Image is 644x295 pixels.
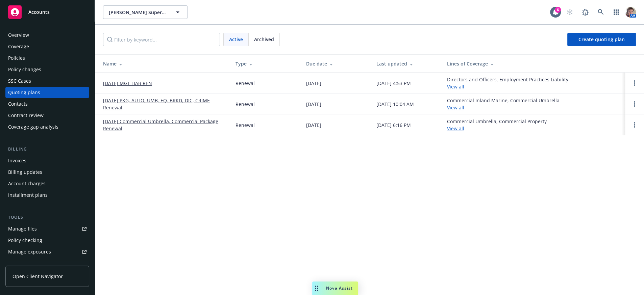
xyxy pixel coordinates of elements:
[5,214,89,221] div: Tools
[13,273,63,280] span: Open Client Navigator
[5,99,89,109] a: Contacts
[306,60,366,67] div: Due date
[447,118,547,132] div: Commercial Umbrella, Commercial Property
[8,178,46,189] div: Account charges
[578,36,625,43] span: Create quoting plan
[8,167,42,178] div: Billing updates
[312,281,321,295] div: Drag to move
[103,118,225,132] a: [DATE] Commercial Umbrella, Commercial Package Renewal
[567,33,636,46] a: Create quoting plan
[5,53,89,63] a: Policies
[5,110,89,121] a: Contract review
[5,167,89,178] a: Billing updates
[5,155,89,166] a: Invoices
[563,5,576,19] a: Start snowing
[8,87,40,98] div: Quoting plans
[5,146,89,153] div: Billing
[5,64,89,75] a: Policy changes
[8,99,28,109] div: Contacts
[447,60,620,67] div: Lines of Coverage
[376,80,411,87] div: [DATE] 4:53 PM
[306,122,321,129] div: [DATE]
[5,3,89,22] a: Accounts
[8,258,52,269] div: Manage certificates
[578,5,592,19] a: Report a Bug
[5,246,89,257] a: Manage exposures
[8,30,29,41] div: Overview
[5,190,89,200] a: Installment plans
[8,110,44,121] div: Contract review
[8,64,41,75] div: Policy changes
[8,155,26,166] div: Invoices
[8,122,58,132] div: Coverage gap analysis
[447,104,464,111] a: View all
[5,41,89,52] a: Coverage
[229,36,243,43] span: Active
[5,76,89,86] a: SSC Cases
[610,5,623,19] a: Switch app
[103,80,152,87] a: [DATE] MGT LIAB REN
[326,285,353,291] span: Nova Assist
[630,79,639,87] a: Open options
[8,190,48,200] div: Installment plans
[447,76,568,90] div: Directors and Officers, Employment Practices Liability
[8,41,29,52] div: Coverage
[447,125,464,132] a: View all
[630,100,639,108] a: Open options
[5,178,89,189] a: Account charges
[625,7,636,18] img: photo
[306,80,321,87] div: [DATE]
[312,281,358,295] button: Nova Assist
[236,80,255,87] div: Renewal
[447,83,464,90] a: View all
[8,53,25,63] div: Policies
[5,258,89,269] a: Manage certificates
[103,60,225,67] div: Name
[594,5,608,19] a: Search
[28,9,50,15] span: Accounts
[376,60,436,67] div: Last updated
[8,76,31,86] div: SSC Cases
[8,223,37,234] div: Manage files
[5,30,89,41] a: Overview
[236,101,255,108] div: Renewal
[236,60,295,67] div: Type
[5,122,89,132] a: Coverage gap analysis
[5,223,89,234] a: Manage files
[306,101,321,108] div: [DATE]
[5,87,89,98] a: Quoting plans
[236,122,255,129] div: Renewal
[254,36,274,43] span: Archived
[555,7,561,13] div: 6
[376,101,414,108] div: [DATE] 10:04 AM
[8,235,42,246] div: Policy checking
[8,246,51,257] div: Manage exposures
[103,97,225,111] a: [DATE] PKG, AUTO, UMB, EQ. BRKD, DIC, CRIME Renewal
[103,5,188,19] button: [PERSON_NAME] Supermarkets, Inc.
[447,97,560,111] div: Commercial Inland Marine, Commercial Umbrella
[5,235,89,246] a: Policy checking
[109,9,167,16] span: [PERSON_NAME] Supermarkets, Inc.
[376,122,411,129] div: [DATE] 6:16 PM
[103,33,220,46] input: Filter by keyword...
[630,121,639,129] a: Open options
